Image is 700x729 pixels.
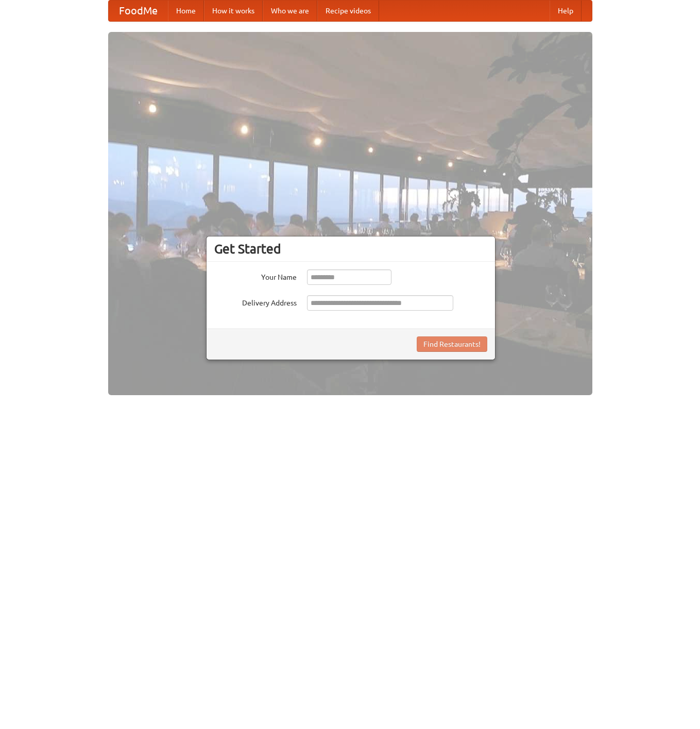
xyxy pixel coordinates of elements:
[214,269,297,282] label: Your Name
[168,1,204,21] a: Home
[214,295,297,308] label: Delivery Address
[263,1,317,21] a: Who we are
[317,1,379,21] a: Recipe videos
[204,1,263,21] a: How it works
[550,1,582,21] a: Help
[417,336,487,352] button: Find Restaurants!
[214,241,487,257] h3: Get Started
[109,1,168,21] a: FoodMe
